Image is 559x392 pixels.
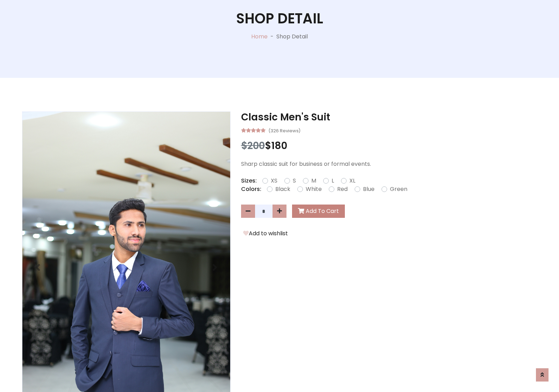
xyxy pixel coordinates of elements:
label: White [306,185,322,193]
p: Sizes: [241,177,257,185]
label: Blue [363,185,375,193]
a: Home [251,32,268,40]
p: - [268,32,276,41]
label: XS [271,177,277,185]
label: Black [275,185,290,193]
button: Add To Cart [292,205,345,218]
p: Colors: [241,185,261,193]
label: XL [349,177,355,185]
span: 180 [271,139,287,153]
label: L [332,177,334,185]
label: S [293,177,296,185]
p: Sharp classic suit for business or formal events. [241,160,537,168]
small: (326 Reviews) [268,126,300,134]
label: M [311,177,316,185]
h3: $ [241,140,537,152]
button: Add to wishlist [241,229,290,238]
p: Shop Detail [276,32,308,41]
label: Green [390,185,407,193]
h3: Classic Men's Suit [241,111,537,123]
label: Red [337,185,348,193]
span: $200 [241,139,265,153]
h1: Shop Detail [236,10,323,27]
